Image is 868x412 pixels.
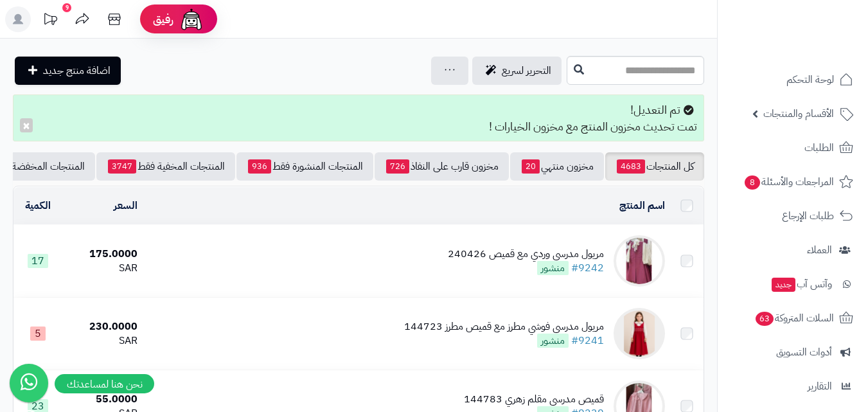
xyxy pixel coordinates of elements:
a: اضافة منتج جديد [15,57,121,85]
span: منشور [537,334,569,348]
div: تم التعديل! تمت تحديث مخزون المنتج مع مخزون الخيارات ! [13,94,704,141]
span: التقارير [808,377,832,395]
span: اضافة منتج جديد [43,63,111,78]
div: مريول مدرسي فوشي مطرز مع قميص مطرز 144723 [404,319,604,334]
span: 936 [248,159,271,174]
a: مخزون قارب على النفاذ726 [375,152,509,181]
a: المراجعات والأسئلة8 [725,166,860,197]
span: وآتس آب [770,275,832,293]
span: طلبات الإرجاع [782,207,834,225]
a: الكمية [25,198,51,213]
a: كل المنتجات4683 [605,152,704,181]
div: 9 [62,3,71,12]
a: الطلبات [725,132,860,163]
a: لوحة التحكم [725,64,860,95]
span: أدوات التسويق [776,343,832,361]
a: اسم المنتج [619,198,665,213]
span: منشور [537,261,569,275]
a: مخزون منتهي20 [510,152,604,181]
div: 175.0000 [68,247,138,262]
span: الطلبات [804,139,834,157]
span: التحرير لسريع [502,63,551,78]
span: السلات المتروكة [754,309,834,327]
span: 17 [28,254,48,268]
div: SAR [68,334,138,348]
a: #9242 [571,260,604,276]
span: رفيق [153,12,173,27]
span: 4683 [617,159,645,174]
span: 5 [30,327,46,341]
img: logo-2.png [781,12,856,39]
a: العملاء [725,235,860,265]
a: المنتجات المنشورة فقط936 [236,152,373,181]
img: مريول مدرسي فوشي مطرز مع قميص مطرز 144723 [614,308,665,359]
a: المنتجات المخفية فقط3747 [96,152,235,181]
span: العملاء [807,241,832,259]
a: أدوات التسويق [725,337,860,368]
span: 3747 [108,159,136,174]
button: × [20,118,33,132]
a: السلات المتروكة63 [725,303,860,334]
a: وآتس آبجديد [725,269,860,300]
div: قميص مدرسي مقلم زهري 144783 [464,392,604,407]
img: مريول مدرسي وردي مع قميص 240426 [614,235,665,287]
span: 726 [386,159,409,174]
div: مريول مدرسي وردي مع قميص 240426 [448,247,604,262]
span: الأقسام والمنتجات [763,105,834,123]
div: 230.0000 [68,319,138,334]
div: SAR [68,261,138,276]
span: 63 [755,311,775,327]
a: تحديثات المنصة [34,6,66,35]
span: جديد [772,278,795,292]
img: ai-face.png [179,6,204,32]
a: طلبات الإرجاع [725,201,860,231]
span: المراجعات والأسئلة [743,173,834,191]
span: 20 [522,159,540,174]
a: #9241 [571,333,604,348]
a: التحرير لسريع [472,57,562,85]
a: السعر [114,198,137,213]
span: 8 [744,175,761,190]
a: التقارير [725,371,860,402]
span: لوحة التحكم [786,71,834,89]
div: 55.0000 [68,392,138,407]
